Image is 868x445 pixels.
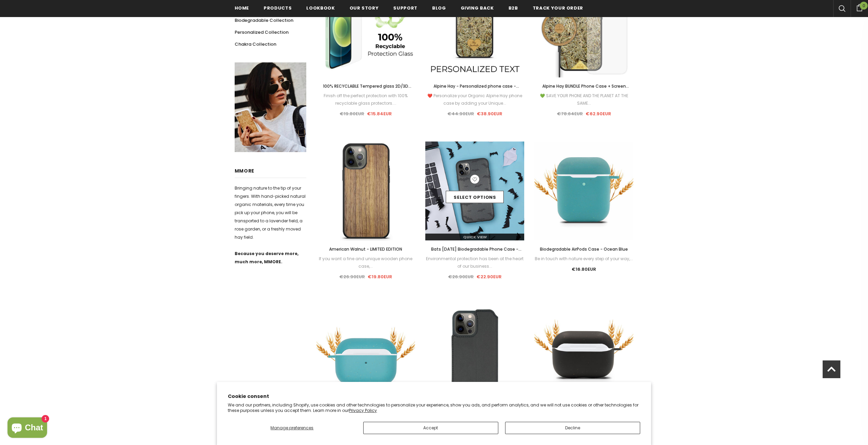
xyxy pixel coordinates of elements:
[228,422,356,434] button: Manage preferences
[851,3,868,11] a: 0
[534,246,633,253] a: Biodegradable AirPods Case - Ocean Blue
[270,425,313,431] span: Manage preferences
[860,2,868,10] span: 0
[235,29,289,35] span: Personalized Collection
[349,407,377,413] a: Privacy Policy
[425,234,524,240] a: Quick View
[317,246,415,253] a: American Walnut - LIMITED EDITION
[5,417,49,440] inbox-online-store-chat: Shopify online store chat
[228,402,640,413] p: We and our partners, including Shopify, use cookies and other technologies to personalize your ex...
[393,5,417,11] span: support
[542,83,629,97] span: Alpine Hay BUNDLE Phone Case + Screen Protector + Alpine Hay Wireless Charger
[425,255,524,270] div: Environmental protection has been at the heart of our business...
[235,167,255,174] span: MMORE
[509,5,518,11] span: B2B
[446,191,504,203] a: Select options
[323,83,411,97] span: 100% RECYCLABLE Tempered glass 2D/3D screen protector
[340,110,364,117] span: €19.80EUR
[235,26,289,38] a: Personalized Collection
[339,273,365,280] span: €26.90EUR
[476,273,502,280] span: €22.90EUR
[306,5,335,11] span: Lookbook
[363,422,498,434] button: Accept
[534,92,633,107] div: 💚 SAVE YOUR PHONE AND THE PLANET AT THE SAME...
[317,92,415,107] div: Finish off the perfect protection with 100% recyclable glass protectors....
[425,246,524,253] a: Bats [DATE] Biodegradable Phone Case - Black
[235,17,293,24] span: Biodegradable Collection
[433,83,519,97] span: Alpine Hay - Personalized phone case - Personalized gift
[235,14,293,26] a: Biodegradable Collection
[329,246,402,252] span: American Walnut - LIMITED EDITION
[367,110,392,117] span: €15.84EUR
[586,110,611,117] span: €62.90EUR
[463,234,487,240] span: Quick View
[235,41,276,47] span: Chakra Collection
[505,422,640,434] button: Decline
[235,184,306,241] p: Bringing nature to the tip of your fingers. With hand-picked natural organic materials, every tim...
[235,5,249,11] span: Home
[448,273,474,280] span: €26.90EUR
[425,92,524,107] div: ❤️ Personalize your Organic Alpine Hay phone case by adding your Unique...
[317,255,415,270] div: If you want a fine and unique wooden phone case,...
[264,5,292,11] span: Products
[431,246,521,259] span: Bats [DATE] Biodegradable Phone Case - Black
[461,5,494,11] span: Giving back
[228,393,640,400] h2: Cookie consent
[534,83,633,90] a: Alpine Hay BUNDLE Phone Case + Screen Protector + Alpine Hay Wireless Charger
[425,83,524,90] a: Alpine Hay - Personalized phone case - Personalized gift
[235,38,276,50] a: Chakra Collection
[447,110,474,117] span: €44.90EUR
[368,273,392,280] span: €19.80EUR
[350,5,379,11] span: Our Story
[425,142,524,240] img: Bats Halloween Biodegradable Phone Case - Black
[572,266,596,272] span: €16.80EUR
[534,255,633,263] div: Be in touch with nature every step of your way,...
[235,251,298,265] strong: Because you deserve more, much more, MMORE.
[317,83,415,90] a: 100% RECYCLABLE Tempered glass 2D/3D screen protector
[477,110,502,117] span: €38.90EUR
[533,5,583,11] span: Track your order
[432,5,446,11] span: Blog
[557,110,583,117] span: €78.64EUR
[540,246,628,252] span: Biodegradable AirPods Case - Ocean Blue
